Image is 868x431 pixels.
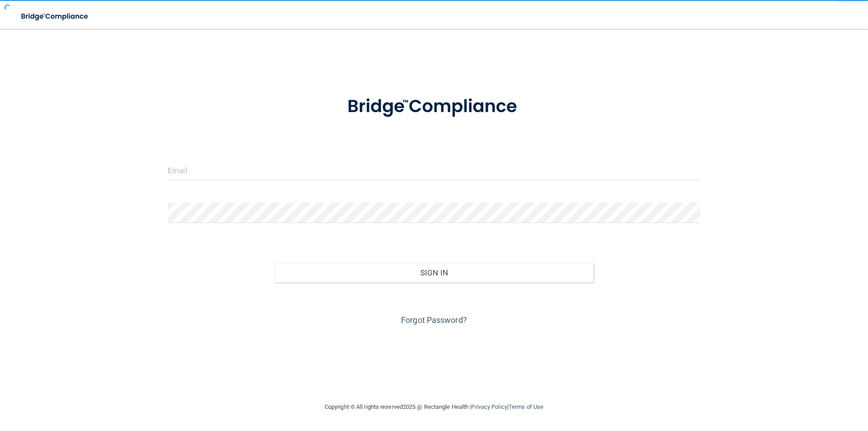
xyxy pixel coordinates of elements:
a: Forgot Password? [401,315,467,325]
img: bridge_compliance_login_screen.278c3ca4.svg [329,83,539,130]
a: Terms of Use [509,403,543,410]
button: Sign In [274,263,594,283]
img: bridge_compliance_login_screen.278c3ca4.svg [14,7,97,26]
a: Privacy Policy [471,403,507,410]
input: Email [168,160,700,180]
div: Copyright © All rights reserved 2025 @ Rectangle Health | | [269,393,599,422]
